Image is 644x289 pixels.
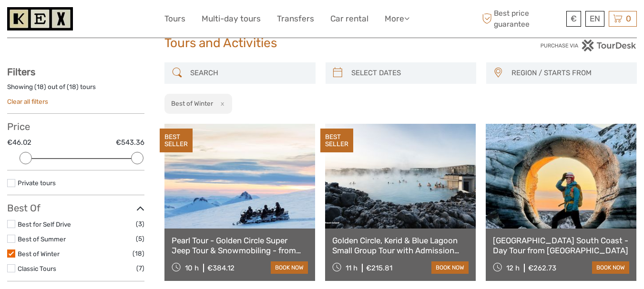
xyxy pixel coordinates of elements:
span: 0 [624,14,633,23]
div: BEST SELLER [320,129,353,152]
a: Best of Winter [18,250,60,258]
h3: Price [7,121,144,132]
button: REGION / STARTS FROM [507,65,632,81]
a: Multi-day tours [202,12,261,26]
h3: Best Of [7,202,144,214]
label: 18 [37,82,44,91]
a: Pearl Tour - Golden Circle Super Jeep Tour & Snowmobiling - from [GEOGRAPHIC_DATA] [172,236,308,255]
button: Open LiveChat chat widget [110,15,121,26]
span: (7) [136,263,144,274]
a: Tours [164,12,185,26]
a: book now [431,261,469,274]
a: [GEOGRAPHIC_DATA] South Coast - Day Tour from [GEOGRAPHIC_DATA] [493,236,629,255]
span: (5) [136,233,144,244]
div: BEST SELLER [160,129,193,152]
label: €46.02 [7,138,31,148]
span: € [571,14,577,23]
span: 12 h [506,264,520,272]
a: Classic Tours [18,265,56,272]
a: Car rental [330,12,368,26]
span: (3) [136,219,144,229]
strong: Filters [7,66,35,78]
a: Transfers [277,12,314,26]
span: Best price guarantee [480,8,564,29]
a: Private tours [18,179,56,187]
h2: Best of Winter [171,100,213,107]
div: Showing ( ) out of ( ) tours [7,82,144,97]
label: €543.36 [116,138,144,148]
img: 1261-44dab5bb-39f8-40da-b0c2-4d9fce00897c_logo_small.jpg [7,7,73,30]
input: SEARCH [186,65,310,81]
a: Golden Circle, Kerid & Blue Lagoon Small Group Tour with Admission Ticket [332,236,469,255]
h1: Tours and Activities [164,36,480,51]
span: 11 h [346,264,358,272]
img: PurchaseViaTourDesk.png [540,40,637,51]
div: EN [585,11,604,27]
a: Best for Self Drive [18,220,71,228]
a: More [385,12,409,26]
label: 18 [69,82,76,91]
p: We're away right now. Please check back later! [13,17,108,24]
div: €215.81 [366,264,392,272]
a: book now [271,261,308,274]
a: book now [592,261,629,274]
input: SELECT DATES [348,65,471,81]
span: 10 h [185,264,199,272]
div: €262.73 [528,264,556,272]
button: x [215,99,227,109]
a: Clear all filters [7,98,48,105]
div: €384.12 [207,264,235,272]
span: (18) [133,248,144,259]
a: Best of Summer [18,235,66,243]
